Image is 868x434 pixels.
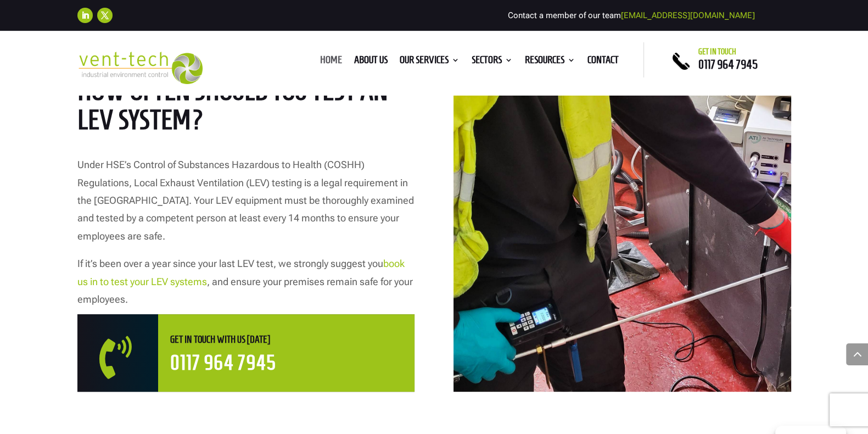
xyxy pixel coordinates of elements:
a: Contact [587,56,619,68]
p: Under HSE’s Control of Substances Hazardous to Health (COSHH) Regulations, Local Exhaust Ventilat... [77,156,415,255]
span: Contact a member of our team [508,10,755,20]
a: Our Services [400,56,460,68]
a: Follow on X [97,8,113,23]
a: Resources [525,56,575,68]
img: 2023-09-27T08_35_16.549ZVENT-TECH---Clear-background [77,52,203,84]
span: Get in touch [698,47,736,56]
a: book us in to test your LEV systems [77,258,405,287]
a: Home [320,56,342,68]
a: Follow on LinkedIn [77,8,93,23]
span:  [99,336,162,379]
a: About us [354,56,388,68]
a: 0117 964 7945 [170,352,276,374]
p: If it’s been over a year since your last LEV test, we strongly suggest you , and ensure your prem... [77,255,415,308]
a: 0117 964 7945 [698,58,758,71]
a: [EMAIL_ADDRESS][DOMAIN_NAME] [621,10,755,20]
span: Get in touch with us [DATE] [170,334,270,345]
a: Sectors [472,56,513,68]
h2: How Often Should You Test an LEV System? [77,76,415,140]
